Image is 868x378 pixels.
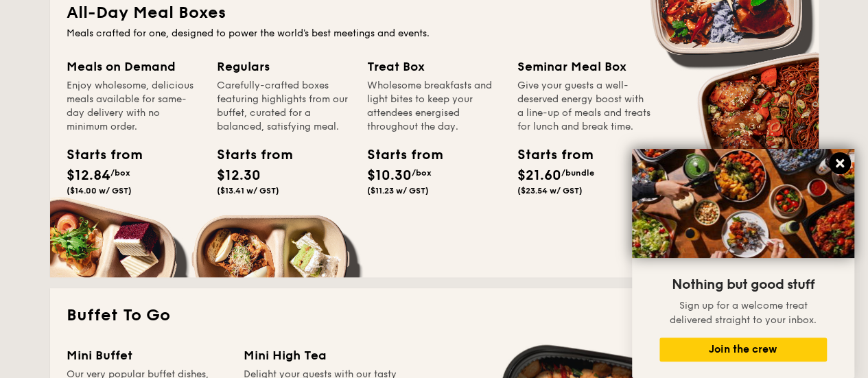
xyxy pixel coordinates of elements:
div: Wholesome breakfasts and light bites to keep your attendees energised throughout the day. [367,79,501,134]
div: Meals on Demand [67,57,200,76]
span: $12.30 [217,167,261,184]
div: Treat Box [367,57,501,76]
div: Mini Buffet [67,346,227,365]
div: Enjoy wholesome, delicious meals available for same-day delivery with no minimum order. [67,79,200,134]
div: Meals crafted for one, designed to power the world's best meetings and events. [67,27,802,40]
h2: All-Day Meal Boxes [67,2,802,24]
span: /bundle [561,168,594,178]
span: $12.84 [67,167,110,184]
img: DSC07876-Edit02-Large.jpeg [632,149,854,258]
div: Starts from [367,145,429,165]
div: Carefully-crafted boxes featuring highlights from our buffet, curated for a balanced, satisfying ... [217,79,351,134]
span: /box [412,168,432,178]
div: Starts from [217,145,279,165]
div: Mini High Tea [244,346,404,365]
button: Close [829,152,851,174]
div: Regulars [217,57,351,76]
div: Starts from [517,145,579,165]
span: /box [110,168,130,178]
span: Sign up for a welcome treat delivered straight to your inbox. [670,300,817,326]
span: ($13.41 w/ GST) [217,186,279,196]
span: $21.60 [517,167,561,184]
h2: Buffet To Go [67,305,802,327]
span: ($11.23 w/ GST) [367,186,429,196]
span: ($14.00 w/ GST) [67,186,132,196]
div: Give your guests a well-deserved energy boost with a line-up of meals and treats for lunch and br... [517,79,651,134]
span: ($23.54 w/ GST) [517,186,583,196]
div: Starts from [67,145,128,165]
button: Join the crew [659,338,827,362]
span: Nothing but good stuff [672,276,814,293]
div: Seminar Meal Box [517,57,651,76]
span: $10.30 [367,167,412,184]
